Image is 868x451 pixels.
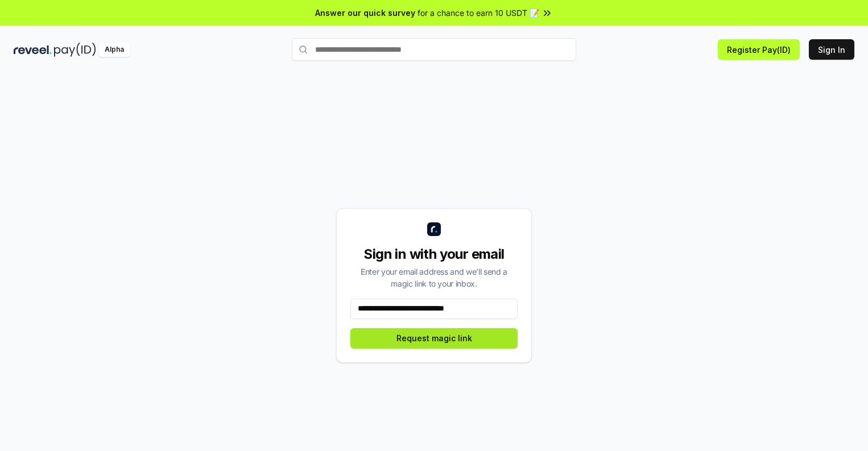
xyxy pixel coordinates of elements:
span: for a chance to earn 10 USDT 📝 [418,7,539,19]
img: logo_small [427,222,441,236]
div: Enter your email address and we’ll send a magic link to your inbox. [350,266,518,289]
div: Alpha [98,43,130,57]
span: Answer our quick survey [315,7,415,19]
div: Sign in with your email [350,245,518,263]
img: pay_id [54,43,96,57]
button: Request magic link [350,328,518,349]
button: Register Pay(ID) [718,39,800,60]
button: Sign In [809,39,854,60]
img: reveel_dark [14,43,52,57]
